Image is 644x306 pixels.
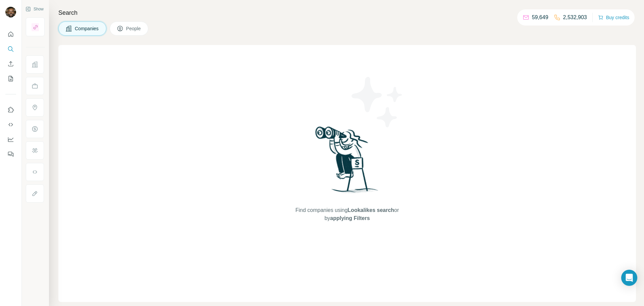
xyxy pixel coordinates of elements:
[330,215,370,221] span: applying Filters
[5,28,16,40] button: Quick start
[5,148,16,160] button: Feedback
[5,58,16,70] button: Enrich CSV
[126,25,142,32] span: People
[75,25,99,32] span: Companies
[5,104,16,116] button: Use Surfe on LinkedIn
[5,119,16,131] button: Use Surfe API
[5,7,16,17] img: Avatar
[312,125,382,200] img: Surfe Illustration - Woman searching with binoculars
[21,4,48,14] button: Show
[347,207,394,213] span: Lookalikes search
[598,13,629,22] button: Buy credits
[5,73,16,85] button: My lists
[563,13,587,21] p: 2,532,903
[293,206,401,222] span: Find companies using or by
[58,8,636,17] h4: Search
[347,72,408,132] img: Surfe Illustration - Stars
[621,270,637,286] div: Open Intercom Messenger
[5,43,16,55] button: Search
[5,133,16,145] button: Dashboard
[532,13,548,21] p: 59,649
